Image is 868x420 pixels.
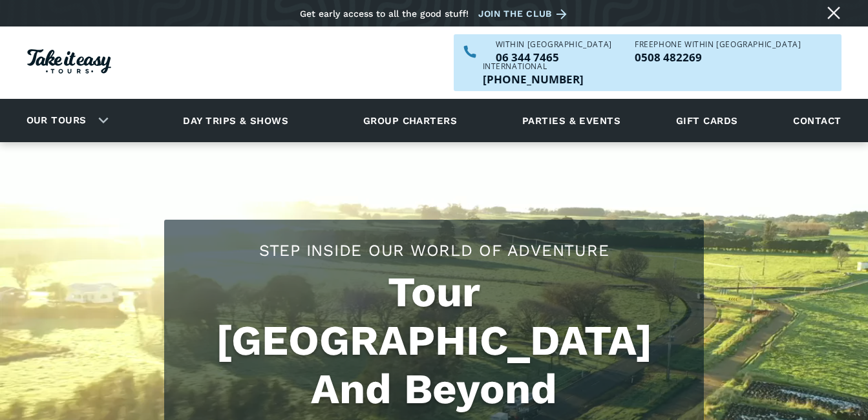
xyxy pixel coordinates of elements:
[17,105,96,136] a: Our tours
[11,103,119,138] div: Our tours
[177,239,691,262] h2: Step Inside Our World Of Adventure
[496,41,612,48] div: WITHIN [GEOGRAPHIC_DATA]
[496,52,612,63] a: Call us within NZ on 063447465
[300,8,469,19] div: Get early access to all the good stuff!
[635,52,801,63] p: 0508 482269
[483,63,584,70] div: International
[483,74,584,85] p: [PHONE_NUMBER]
[635,52,801,63] a: Call us freephone within NZ on 0508482269
[483,74,584,85] a: Call us outside of NZ on +6463447465
[27,49,111,74] img: Take it easy Tours logo
[167,103,304,138] a: Day trips & shows
[823,3,844,23] a: Close message
[787,103,847,138] a: Contact
[478,6,571,22] a: Join the club
[516,103,627,138] a: Parties & events
[670,103,745,138] a: Gift cards
[635,41,801,48] div: Freephone WITHIN [GEOGRAPHIC_DATA]
[27,43,111,83] a: Homepage
[347,103,473,138] a: Group charters
[496,52,612,63] p: 06 344 7465
[177,268,691,414] h1: Tour [GEOGRAPHIC_DATA] And Beyond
